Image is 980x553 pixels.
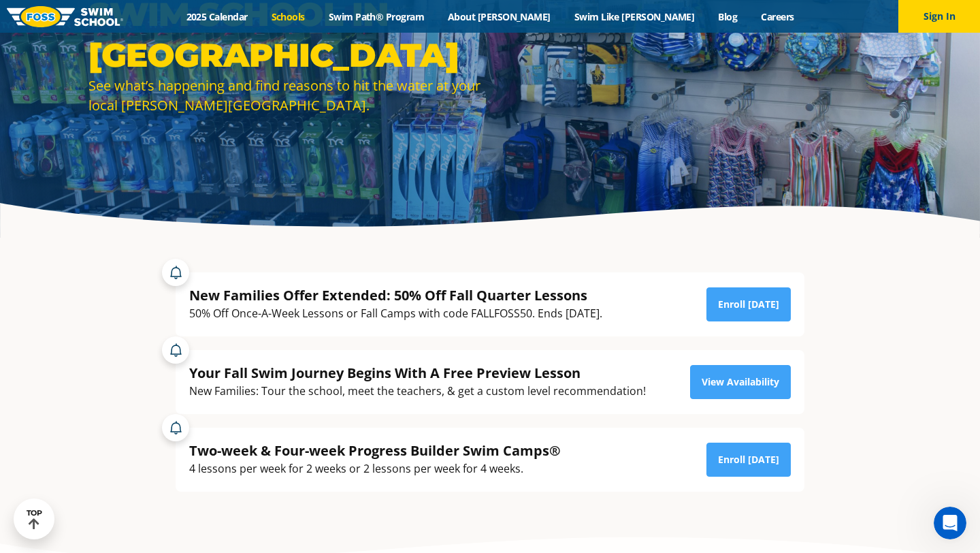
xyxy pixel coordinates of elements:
[259,10,316,23] a: Schools
[562,10,706,23] a: Swim Like [PERSON_NAME]
[189,460,561,478] div: 4 lessons per week for 2 weeks or 2 lessons per week for 4 weeks.
[316,10,436,23] a: Swim Path® Program
[189,382,646,400] div: New Families: Tour the school, meet the teachers, & get a custom level recommendation!
[174,10,259,23] a: 2025 Calendar
[749,10,806,23] a: Careers
[706,10,749,23] a: Blog
[436,10,563,23] a: About [PERSON_NAME]
[189,441,561,460] div: Two-week & Four-week Progress Builder Swim Camps®
[27,509,42,530] div: TOP
[934,507,966,539] iframe: Intercom live chat
[189,364,646,382] div: Your Fall Swim Journey Begins With A Free Preview Lesson
[706,287,791,321] a: Enroll [DATE]
[189,286,602,304] div: New Families Offer Extended: 50% Off Fall Quarter Lessons
[189,304,602,323] div: 50% Off Once-A-Week Lessons or Fall Camps with code FALLFOSS50. Ends [DATE].
[7,6,123,27] img: FOSS Swim School Logo
[88,76,483,115] div: See what’s happening and find reasons to hit the water at your local [PERSON_NAME][GEOGRAPHIC_DATA].
[706,443,791,477] a: Enroll [DATE]
[690,365,791,399] a: View Availability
